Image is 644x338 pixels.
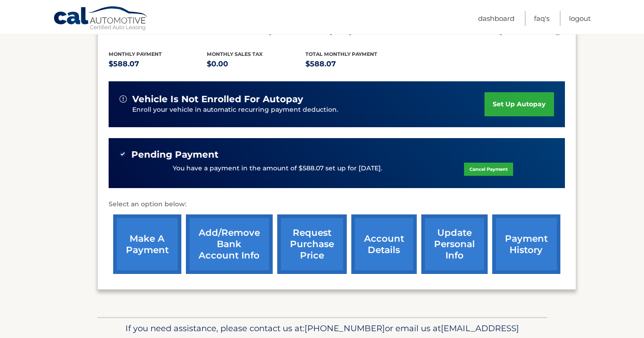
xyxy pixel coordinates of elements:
[351,214,417,274] a: account details
[484,92,554,116] a: set up autopay
[132,105,485,115] p: Enroll your vehicle in automatic recurring payment deduction.
[305,58,404,70] p: $588.07
[109,199,565,210] p: Select an option below:
[207,58,305,70] p: $0.00
[305,51,377,57] span: Total Monthly Payment
[173,164,382,174] p: You have a payment in the amount of $588.07 set up for [DATE].
[120,151,126,157] img: check-green.svg
[186,214,273,274] a: Add/Remove bank account info
[492,214,560,274] a: payment history
[53,6,149,32] a: Cal Automotive
[120,95,127,103] img: alert-white.svg
[421,214,488,274] a: update personal info
[569,11,591,26] a: Logout
[464,163,513,176] a: Cancel Payment
[109,58,207,70] p: $588.07
[534,11,549,26] a: FAQ's
[478,11,514,26] a: Dashboard
[207,51,263,57] span: Monthly sales Tax
[305,323,385,333] span: [PHONE_NUMBER]
[113,214,181,274] a: make a payment
[131,149,219,160] span: Pending Payment
[132,94,303,105] span: vehicle is not enrolled for autopay
[277,214,347,274] a: request purchase price
[109,51,162,57] span: Monthly Payment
